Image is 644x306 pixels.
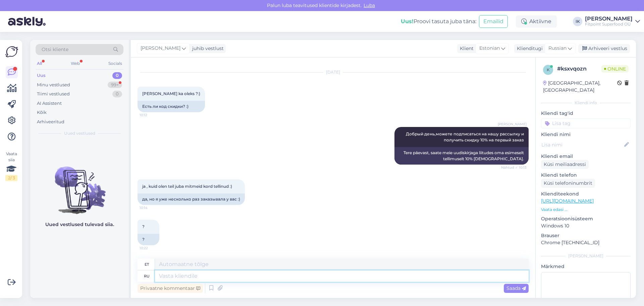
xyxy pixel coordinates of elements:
[541,118,631,128] input: Lisa tag
[42,46,68,53] span: Otsi kliente
[362,2,377,8] span: Luba
[144,270,150,282] div: ru
[541,131,631,138] p: Kliendi nimi
[112,72,122,79] div: 0
[5,175,17,181] div: 2 / 3
[401,17,476,26] div: Proovi tasuta juba täna:
[401,18,414,25] b: Uus!
[64,130,95,136] span: Uued vestlused
[498,122,527,127] span: [PERSON_NAME]
[30,155,129,215] img: No chats
[601,65,629,73] span: Online
[516,15,557,28] div: Aktiivne
[141,45,180,52] span: [PERSON_NAME]
[142,224,145,229] span: ?
[541,222,631,229] p: Windows 10
[457,45,474,52] div: Klient
[557,65,601,73] div: # ksxvqozn
[138,69,529,75] div: [DATE]
[37,82,70,88] div: Minu vestlused
[138,101,205,112] div: Есть ли код скидки? :)
[45,221,114,228] p: Uued vestlused tulevad siia.
[585,16,633,21] div: [PERSON_NAME]
[37,100,62,107] div: AI Assistent
[585,16,640,27] a: [PERSON_NAME]Fitpoint Superfood OÜ
[541,253,631,259] div: [PERSON_NAME]
[543,80,617,94] div: [GEOGRAPHIC_DATA], [GEOGRAPHIC_DATA]
[479,45,500,52] span: Estonian
[541,190,631,198] p: Klienditeekond
[541,160,589,169] div: Küsi meiliaadressi
[541,172,631,179] p: Kliendi telefon
[145,259,149,270] div: et
[406,131,525,142] span: Добрый день,можете подписаться на нашу рассылку и получить скидку 10% на первый заказ
[140,205,165,210] span: 10:14
[142,184,232,189] span: ja , kuid olen teil juba mitmeid kord tellinud :)
[107,59,123,68] div: Socials
[541,207,631,213] p: Vaata edasi ...
[541,198,594,204] a: [URL][DOMAIN_NAME]
[37,91,70,97] div: Tiimi vestlused
[394,147,529,165] div: Tere päevast, saate meie uudiskirjaga liitudes oma esimeselt tellimuselt 10% [DEMOGRAPHIC_DATA].
[501,165,527,170] span: Nähtud ✓ 10:13
[578,44,630,53] div: Arhiveeri vestlus
[5,151,17,181] div: Vaata siia
[541,179,595,188] div: Küsi telefoninumbrit
[541,215,631,222] p: Operatsioonisüsteem
[190,45,224,52] div: juhib vestlust
[36,59,43,68] div: All
[573,17,582,26] div: IK
[479,15,508,28] button: Emailid
[541,110,631,117] p: Kliendi tag'id
[541,232,631,239] p: Brauser
[506,285,526,291] span: Saada
[108,82,122,88] div: 99+
[514,45,543,52] div: Klienditugi
[37,119,64,125] div: Arhiveeritud
[547,67,550,72] span: k
[138,234,159,245] div: ?
[541,100,631,106] div: Kliendi info
[69,59,81,68] div: Web
[541,239,631,246] p: Chrome [TECHNICAL_ID]
[541,141,623,148] input: Lisa nimi
[37,109,47,116] div: Kõik
[541,263,631,270] p: Märkmed
[548,45,567,52] span: Russian
[541,153,631,160] p: Kliendi email
[140,113,165,118] span: 10:12
[112,91,122,97] div: 0
[585,21,633,27] div: Fitpoint Superfood OÜ
[138,193,245,205] div: да, но я уже несколько раз заказывала у вас :)
[138,284,203,293] div: Privaatne kommentaar
[140,246,165,251] span: 10:22
[142,91,200,96] span: [PERSON_NAME] ka oleks ?:)
[5,45,18,58] img: Askly Logo
[37,72,46,79] div: Uus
